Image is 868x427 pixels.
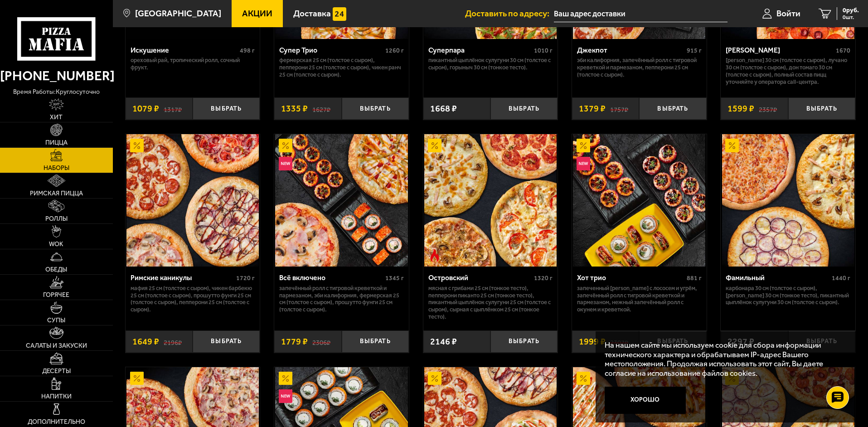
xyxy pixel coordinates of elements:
[430,104,457,113] span: 1668 ₽
[131,46,238,54] div: Искушение
[240,47,255,54] span: 498 г
[721,134,855,267] a: АкционныйФамильный
[49,241,63,247] span: WOK
[639,97,706,120] button: Выбрать
[30,190,83,197] span: Римская пицца
[242,9,272,18] span: Акции
[726,273,829,282] div: Фамильный
[275,134,407,267] img: Всё включено
[428,139,441,152] img: Акционный
[164,104,182,113] s: 1317 ₽
[279,372,292,385] img: Акционный
[45,140,68,146] span: Пицца
[836,47,850,54] span: 1670
[605,387,686,414] button: Хорошо
[281,104,308,113] span: 1335 ₽
[385,47,404,54] span: 1260 г
[577,273,684,282] div: Хот трио
[342,97,409,120] button: Выбрать
[534,47,553,54] span: 1010 г
[45,267,67,273] span: Обеды
[577,372,590,385] img: Акционный
[465,9,554,18] span: Доставить по адресу:
[135,9,221,18] span: [GEOGRAPHIC_DATA]
[534,274,553,282] span: 1320 г
[279,57,404,78] p: Фермерская 25 см (толстое с сыром), Пепперони 25 см (толстое с сыром), Чикен Ранч 25 см (толстое ...
[42,368,71,374] span: Десерты
[126,134,260,267] a: АкционныйРимские каникулы
[726,57,850,86] p: [PERSON_NAME] 30 см (толстое с сыром), Лучано 30 см (толстое с сыром), Дон Томаго 30 см (толстое ...
[726,46,834,54] div: [PERSON_NAME]
[428,372,441,385] img: Акционный
[490,330,558,353] button: Выбрать
[610,104,628,113] s: 1757 ₽
[342,330,409,353] button: Выбрать
[776,9,800,18] span: Войти
[126,134,259,267] img: Римские каникулы
[490,97,558,120] button: Выбрать
[428,46,532,54] div: Суперпара
[385,274,404,282] span: 1345 г
[843,15,859,20] span: 0 шт.
[130,139,144,152] img: Акционный
[41,393,72,400] span: Напитки
[293,9,331,18] span: Доставка
[428,249,441,262] img: Острое блюдо
[132,104,159,113] span: 1079 ₽
[274,134,409,267] a: АкционныйНовинкаВсё включено
[577,139,590,152] img: Акционный
[430,337,457,346] span: 2146 ₽
[832,274,850,282] span: 1440 г
[164,337,182,346] s: 2196 ₽
[236,274,255,282] span: 1720 г
[605,340,842,378] p: На нашем сайте мы используем cookie для сбора информации технического характера и обрабатываем IP...
[193,330,260,353] button: Выбрать
[50,114,63,121] span: Хит
[279,157,292,170] img: Новинка
[687,274,702,282] span: 881 г
[193,97,260,120] button: Выбрать
[26,343,87,349] span: Салаты и закуски
[424,134,557,267] img: Островский
[727,104,754,113] span: 1599 ₽
[131,273,234,282] div: Римские каникулы
[333,7,346,21] img: 15daf4d41897b9f0e9f617042186c801.svg
[423,134,558,267] a: АкционныйОстрое блюдоОстровский
[759,104,777,113] s: 2357 ₽
[577,46,684,54] div: Джекпот
[45,216,68,222] span: Роллы
[279,273,383,282] div: Всё включено
[131,57,255,71] p: Ореховый рай, Тропический ролл, Сочный фрукт.
[279,46,383,54] div: Супер Трио
[44,165,69,171] span: Наборы
[312,104,330,113] s: 1627 ₽
[687,47,702,54] span: 915 г
[281,337,308,346] span: 1779 ₽
[554,5,727,22] input: Ваш адрес доставки
[43,292,69,298] span: Горячее
[579,337,606,346] span: 1999 ₽
[312,337,330,346] s: 2306 ₽
[577,57,702,78] p: Эби Калифорния, Запечённый ролл с тигровой креветкой и пармезаном, Пепперони 25 см (толстое с сыр...
[279,139,292,152] img: Акционный
[131,285,255,314] p: Мафия 25 см (толстое с сыром), Чикен Барбекю 25 см (толстое с сыром), Прошутто Фунги 25 см (толст...
[132,337,159,346] span: 1649 ₽
[788,330,855,353] button: Выбрать
[279,389,292,403] img: Новинка
[579,104,606,113] span: 1379 ₽
[428,273,532,282] div: Островский
[577,285,702,314] p: Запеченный [PERSON_NAME] с лососем и угрём, Запечённый ролл с тигровой креветкой и пармезаном, Не...
[572,134,707,267] a: АкционныйНовинкаХот трио
[428,57,553,71] p: Пикантный цыплёнок сулугуни 30 см (толстое с сыром), Горыныч 30 см (тонкое тесто).
[639,330,706,353] button: Выбрать
[28,419,85,425] span: Дополнительно
[725,139,739,152] img: Акционный
[722,134,854,267] img: Фамильный
[788,97,855,120] button: Выбрать
[843,7,859,14] span: 0 руб.
[573,134,705,267] img: Хот трио
[47,317,65,324] span: Супы
[428,285,553,321] p: Мясная с грибами 25 см (тонкое тесто), Пепперони Пиканто 25 см (тонкое тесто), Пикантный цыплёнок...
[726,285,850,306] p: Карбонара 30 см (толстое с сыром), [PERSON_NAME] 30 см (тонкое тесто), Пикантный цыплёнок сулугун...
[279,285,404,314] p: Запечённый ролл с тигровой креветкой и пармезаном, Эби Калифорния, Фермерская 25 см (толстое с сы...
